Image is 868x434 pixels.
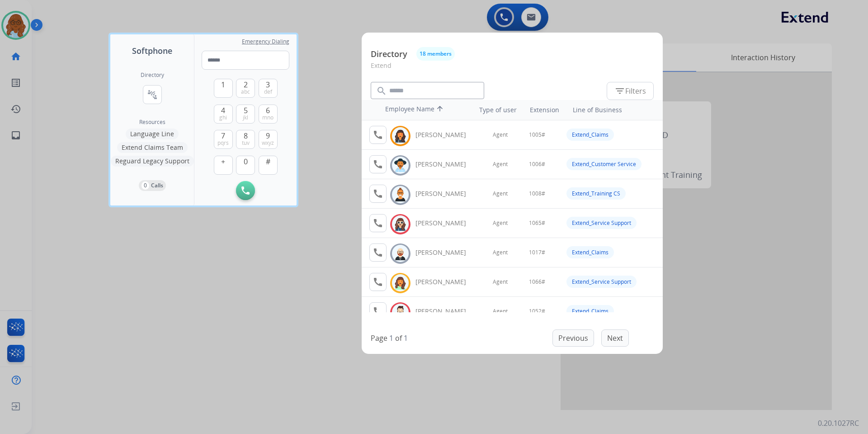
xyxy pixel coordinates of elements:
[415,307,476,316] div: [PERSON_NAME]
[221,105,225,116] span: 4
[147,89,158,100] mat-icon: connect_without_contact
[371,48,407,60] p: Directory
[566,246,614,258] div: Extend_Claims
[373,277,383,287] mat-icon: call
[493,131,508,138] span: Agent
[493,249,508,256] span: Agent
[236,79,255,98] button: 2abc
[132,44,172,57] span: Softphone
[236,130,255,149] button: 8tuv
[394,276,407,290] img: avatar
[416,47,455,61] button: 18 members
[259,79,278,98] button: 3def
[244,79,248,90] span: 2
[529,278,545,286] span: 1066#
[381,100,462,120] th: Employee Name
[493,161,508,168] span: Agent
[467,101,521,119] th: Type of user
[266,156,270,167] span: #
[614,86,625,96] mat-icon: filter_list
[529,219,545,227] span: 1065#
[614,86,646,96] span: Filters
[241,88,250,95] span: abc
[373,247,383,258] mat-icon: call
[266,79,270,90] span: 3
[493,278,508,286] span: Agent
[264,88,272,95] span: def
[111,156,194,167] button: Reguard Legacy Support
[266,105,270,116] span: 6
[242,139,250,147] span: tuv
[525,101,564,119] th: Extension
[139,119,165,126] span: Resources
[493,308,508,315] span: Agent
[142,181,149,190] p: 0
[493,190,508,197] span: Agent
[415,277,476,286] div: [PERSON_NAME]
[529,131,545,138] span: 1005#
[266,130,270,141] span: 9
[529,190,545,197] span: 1008#
[566,217,637,229] div: Extend_Service Support
[373,188,383,199] mat-icon: call
[259,156,278,175] button: #
[244,130,248,141] span: 8
[818,418,859,429] p: 0.20.1027RC
[221,156,225,167] span: +
[566,187,626,200] div: Extend_Training CS
[373,306,383,317] mat-icon: call
[376,86,387,96] mat-icon: search
[566,276,637,288] div: Extend_Service Support
[493,219,508,227] span: Agent
[394,305,407,320] img: avatar
[242,38,289,45] span: Emergency Dialing
[241,186,250,195] img: call-button
[371,333,387,343] p: Page
[373,218,383,229] mat-icon: call
[394,188,407,202] img: avatar
[221,130,225,141] span: 7
[126,129,179,139] button: Language Line
[236,105,255,124] button: 5jkl
[214,156,233,175] button: +
[214,130,233,149] button: 7pqrs
[529,161,545,168] span: 1006#
[214,79,233,98] button: 1
[259,130,278,149] button: 9wxyz
[373,129,383,140] mat-icon: call
[117,142,188,153] button: Extend Claims Team
[529,308,545,315] span: 1052#
[394,247,407,261] img: avatar
[141,72,164,79] h2: Directory
[244,156,248,167] span: 0
[434,105,445,115] mat-icon: arrow_upward
[566,129,614,141] div: Extend_Claims
[259,105,278,124] button: 6mno
[214,105,233,124] button: 4ghi
[568,101,658,119] th: Line of Business
[394,158,407,172] img: avatar
[244,105,248,116] span: 5
[243,114,248,121] span: jkl
[529,249,545,256] span: 1017#
[394,129,407,143] img: avatar
[415,189,476,198] div: [PERSON_NAME]
[607,82,654,100] button: Filters
[217,139,229,147] span: pqrs
[395,333,402,343] p: of
[415,219,476,228] div: [PERSON_NAME]
[566,305,614,317] div: Extend_Claims
[415,160,476,169] div: [PERSON_NAME]
[151,181,163,190] p: Calls
[221,79,225,90] span: 1
[262,139,274,147] span: wxyz
[566,158,642,170] div: Extend_Customer Service
[415,248,476,257] div: [PERSON_NAME]
[236,156,255,175] button: 0
[394,217,407,231] img: avatar
[262,114,274,121] span: mno
[415,130,476,139] div: [PERSON_NAME]
[219,114,227,121] span: ghi
[373,159,383,170] mat-icon: call
[139,180,166,191] button: 0Calls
